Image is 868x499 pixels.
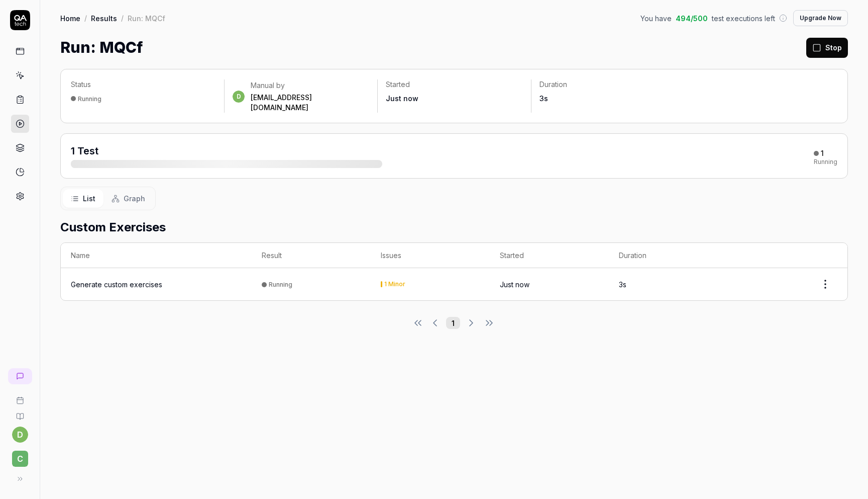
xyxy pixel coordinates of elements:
th: Result [252,243,371,268]
div: Running [814,159,837,165]
th: Duration [609,243,728,268]
a: New conversation [8,368,32,384]
th: Started [490,243,609,268]
div: Running [78,95,101,103]
a: Documentation [4,404,36,421]
div: Running [269,281,292,288]
button: 1 [446,317,460,329]
div: 1 [821,149,824,158]
time: 3s [539,94,548,103]
div: / [121,13,124,23]
button: Upgrade Now [793,10,848,26]
span: test executions left [712,13,775,24]
a: Results [91,13,117,23]
div: [EMAIL_ADDRESS][DOMAIN_NAME] [251,93,369,113]
a: Book a call with us [4,388,36,404]
span: Graph [124,193,145,204]
button: Graph [103,189,153,208]
p: Duration [539,79,676,90]
div: / [84,13,87,23]
button: List [63,189,103,208]
span: 1 Test [71,145,98,157]
th: Issues [371,243,490,268]
span: 494 / 500 [676,13,708,24]
h1: Run: MQCf [60,36,143,59]
th: Name [61,243,252,268]
span: C [12,451,28,467]
button: Stop [806,38,848,58]
time: Just now [500,280,529,289]
span: List [83,193,95,204]
div: 1 Minor [384,281,405,287]
p: Started [386,79,522,90]
time: Just now [386,94,418,103]
h2: Custom Exercises [60,218,848,236]
a: Generate custom exercises [71,279,162,290]
span: You have [640,13,672,24]
time: 3s [619,280,626,289]
p: Status [71,79,216,90]
div: Run: MQCf [128,13,165,23]
button: C [4,443,36,469]
a: Home [60,13,80,23]
button: d [12,427,28,443]
span: d [233,91,245,103]
div: Manual by [251,80,369,91]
